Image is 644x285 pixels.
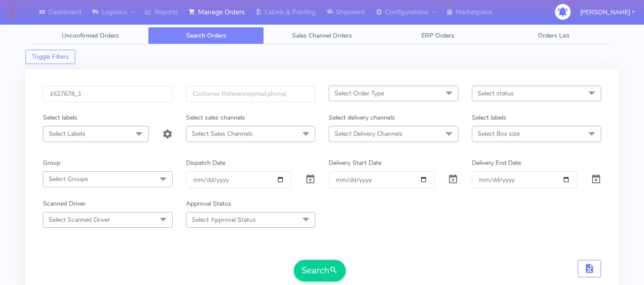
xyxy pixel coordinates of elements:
[329,113,395,122] label: Select delivery channels
[573,3,641,22] button: [PERSON_NAME]
[292,31,352,40] span: Sales Channel Orders
[472,158,521,168] label: Delivery End Date
[472,113,506,122] label: Select labels
[192,130,253,138] span: Select Sales Channels
[186,113,245,122] label: Select sales channels
[43,158,60,168] label: Group
[49,216,110,224] span: Select Scanned Driver
[43,113,77,122] label: Select labels
[186,31,226,40] span: Search Orders
[32,27,612,44] ul: Tabs
[478,89,514,98] span: Select status
[335,130,402,138] span: Select Delivery Channels
[478,130,520,138] span: Select Box size
[421,31,454,40] span: ERP Orders
[192,216,256,224] span: Select Approval Status
[25,50,75,64] button: Toggle Filters
[538,31,569,40] span: Orders List
[186,158,225,168] label: Dispatch Date
[62,31,119,40] span: Unconfirmed Orders
[186,86,316,102] input: Customer Reference(email,phone)
[294,260,346,281] button: Search
[329,158,381,168] label: Delivery Start Date
[49,175,88,183] span: Select Groups
[43,199,85,208] label: Scanned Driver
[186,199,231,208] label: Approval Status
[43,86,173,102] input: Order Id
[49,130,85,138] span: Select Labels
[335,89,384,98] span: Select Order Type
